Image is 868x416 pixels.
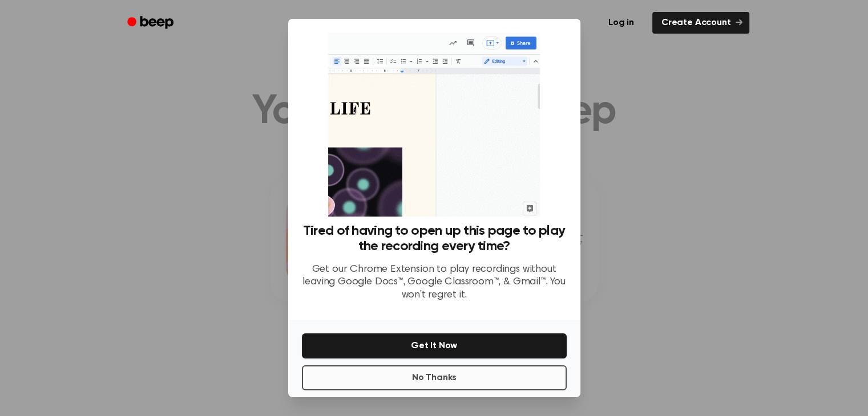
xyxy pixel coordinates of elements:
[302,365,567,390] button: No Thanks
[302,263,567,302] p: Get our Chrome Extension to play recordings without leaving Google Docs™, Google Classroom™, & Gm...
[328,32,540,217] img: Beep extension in action
[652,12,749,34] a: Create Account
[119,12,184,34] a: Beep
[302,333,567,358] button: Get It Now
[302,223,567,254] h3: Tired of having to open up this page to play the recording every time?
[597,10,645,36] a: Log in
